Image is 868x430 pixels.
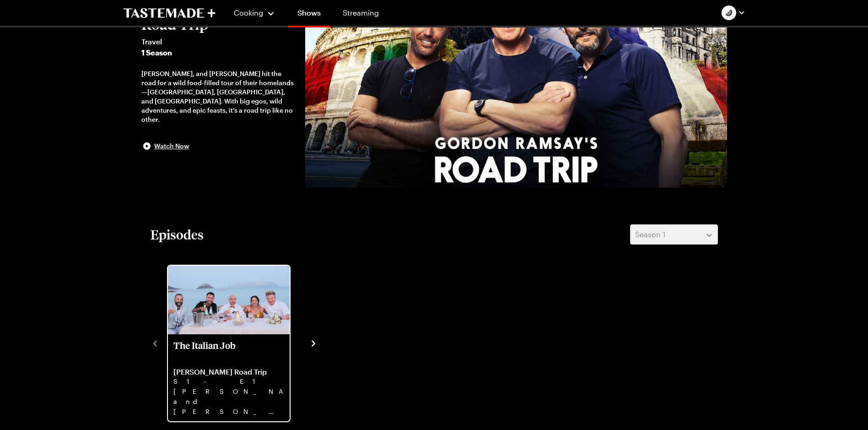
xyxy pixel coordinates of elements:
a: The Italian Job [173,340,284,416]
div: 1 / 1 [167,263,302,422]
button: Season 1 [630,224,718,245]
p: S1 - E1 [173,376,284,386]
div: The Italian Job [168,266,290,421]
span: 1 Season [141,47,296,58]
button: Cooking [234,2,275,24]
p: [PERSON_NAME] Road Trip [173,367,284,376]
span: Watch Now [154,142,189,151]
p: [PERSON_NAME] and [PERSON_NAME] start their trip in [PERSON_NAME]’s homeland of [GEOGRAPHIC_DATA]... [173,386,284,416]
img: The Italian Job [168,266,290,334]
img: Profile picture [722,5,736,20]
span: Season 1 [635,229,665,240]
a: Shows [288,2,330,27]
span: Cooking [234,8,263,17]
button: navigate to next item [309,337,318,348]
button: navigate to previous item [151,337,160,348]
a: To Tastemade Home Page [123,8,216,18]
p: The Italian Job [173,340,284,362]
span: Travel [141,36,296,47]
div: [PERSON_NAME], and [PERSON_NAME] hit the road for a wild food-filled tour of their homelands—[GEO... [141,69,296,124]
button: Profile picture [722,5,745,20]
h2: Episodes [151,226,204,243]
